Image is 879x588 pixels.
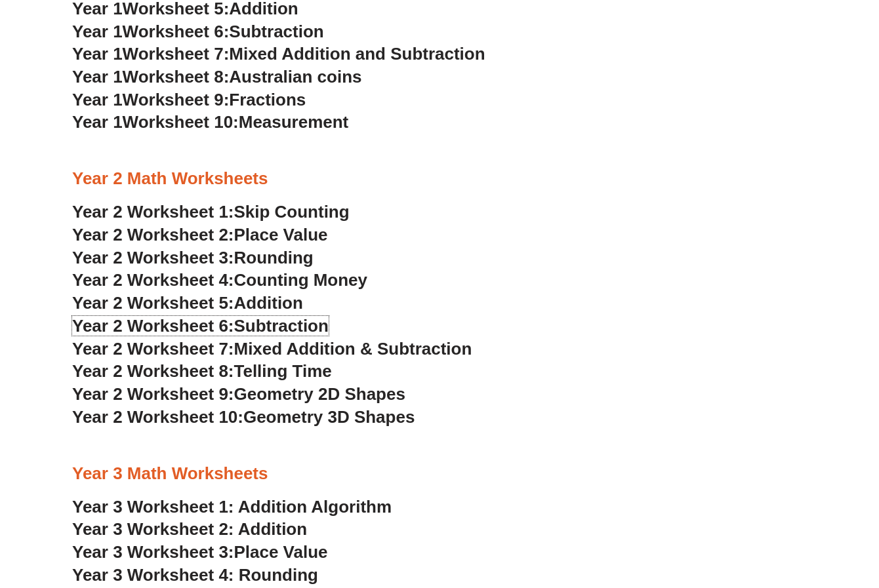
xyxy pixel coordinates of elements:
span: Worksheet 8: [123,67,230,87]
span: Year 2 Worksheet 6: [72,316,234,336]
span: Worksheet 10: [123,112,239,132]
span: Subtraction [234,316,329,336]
span: Place Value [234,542,328,562]
a: Year 2 Worksheet 1:Skip Counting [72,202,350,222]
span: Geometry 3D Shapes [243,407,415,427]
span: Geometry 2D Shapes [234,384,405,404]
span: Worksheet 7: [123,44,230,64]
span: Worksheet 9: [123,90,230,109]
a: Year 2 Worksheet 5:Addition [72,293,303,313]
span: Measurement [239,112,349,132]
span: Telling Time [234,361,332,381]
span: Addition [234,293,303,313]
span: Skip Counting [234,202,350,222]
iframe: Chat Widget [661,440,879,588]
span: Australian coins [229,67,361,87]
span: Year 2 Worksheet 5: [72,293,234,313]
a: Year 1Worksheet 8:Australian coins [72,67,361,87]
span: Year 3 Worksheet 3: [72,542,234,562]
span: Year 2 Worksheet 4: [72,270,234,290]
span: Year 2 Worksheet 3: [72,248,234,267]
a: Year 2 Worksheet 3:Rounding [72,248,314,267]
a: Year 3 Worksheet 2: Addition [72,519,307,539]
a: Year 1Worksheet 7:Mixed Addition and Subtraction [72,44,485,64]
a: Year 3 Worksheet 4: Rounding [72,565,318,585]
a: Year 2 Worksheet 8:Telling Time [72,361,332,381]
a: Year 2 Worksheet 2:Place Value [72,225,328,245]
span: Year 2 Worksheet 9: [72,384,234,404]
span: Year 2 Worksheet 7: [72,339,234,359]
span: Worksheet 6: [123,22,230,41]
span: Place Value [234,225,328,245]
h3: Year 3 Math Worksheets [72,463,807,485]
span: Rounding [234,248,314,267]
a: Year 2 Worksheet 4:Counting Money [72,270,367,290]
span: Counting Money [234,270,368,290]
span: Mixed Addition & Subtraction [234,339,472,359]
span: Subtraction [229,22,323,41]
span: Mixed Addition and Subtraction [229,44,485,64]
span: Fractions [229,90,306,109]
a: Year 1Worksheet 10:Measurement [72,112,348,132]
h3: Year 2 Math Worksheets [72,168,807,190]
a: Year 1Worksheet 9:Fractions [72,90,306,109]
a: Year 2 Worksheet 9:Geometry 2D Shapes [72,384,405,404]
a: Year 3 Worksheet 1: Addition Algorithm [72,497,392,517]
a: Year 3 Worksheet 3:Place Value [72,542,328,562]
a: Year 2 Worksheet 7:Mixed Addition & Subtraction [72,339,472,359]
a: Year 2 Worksheet 10:Geometry 3D Shapes [72,407,415,427]
span: Year 2 Worksheet 10: [72,407,243,427]
a: Year 1Worksheet 6:Subtraction [72,22,324,41]
span: Year 2 Worksheet 2: [72,225,234,245]
span: Year 2 Worksheet 8: [72,361,234,381]
span: Year 2 Worksheet 1: [72,202,234,222]
a: Year 2 Worksheet 6:Subtraction [72,316,329,336]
